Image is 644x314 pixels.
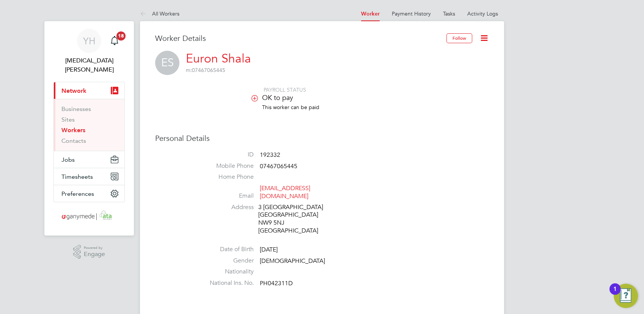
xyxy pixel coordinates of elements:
[155,133,489,143] h3: Personal Details
[54,168,124,185] button: Timesheets
[614,284,638,308] button: Open Resource Center, 1 new notification
[201,173,254,181] label: Home Phone
[54,151,124,168] button: Jobs
[155,51,179,75] span: ES
[260,280,293,287] span: PH042311D
[61,156,75,163] span: Jobs
[201,257,254,265] label: Gender
[61,127,85,134] a: Workers
[54,82,124,99] button: Network
[107,29,122,53] a: 18
[60,210,119,222] img: ganymedesolutions-logo-retina.png
[260,184,310,200] a: [EMAIL_ADDRESS][DOMAIN_NAME]
[61,87,86,94] span: Network
[186,67,225,73] span: 07467065445
[54,185,124,202] button: Preferences
[201,192,254,200] label: Email
[61,173,93,180] span: Timesheets
[260,257,325,265] span: [DEMOGRAPHIC_DATA]
[201,162,254,170] label: Mobile Phone
[186,51,251,66] a: Euron Shala
[83,36,96,46] span: YH
[53,56,125,74] span: Yasmin Hemati-Gilani
[84,251,105,258] span: Engage
[392,10,431,17] a: Payment History
[116,31,126,41] span: 18
[73,245,105,259] a: Powered byEngage
[61,116,75,123] a: Sites
[264,86,306,93] span: PAYROLL STATUS
[201,203,254,211] label: Address
[262,93,293,102] span: OK to pay
[201,245,254,253] label: Date of Birth
[186,67,192,73] span: m:
[443,10,455,17] a: Tasks
[201,279,254,287] label: National Ins. No.
[155,33,446,43] h3: Worker Details
[260,246,278,253] span: [DATE]
[258,203,330,235] div: 3 [GEOGRAPHIC_DATA] [GEOGRAPHIC_DATA] NW9 5NJ [GEOGRAPHIC_DATA]
[61,137,86,144] a: Contacts
[54,99,124,151] div: Network
[140,10,179,17] a: All Workers
[260,151,280,159] span: 192332
[201,268,254,276] label: Nationality
[201,151,254,159] label: ID
[446,33,472,43] button: Follow
[61,190,94,197] span: Preferences
[361,11,380,17] a: Worker
[53,29,125,74] a: YH[MEDICAL_DATA][PERSON_NAME]
[260,162,297,170] span: 07467065445
[613,289,617,299] div: 1
[84,245,105,251] span: Powered by
[53,210,125,222] a: Go to home page
[44,21,134,236] nav: Main navigation
[467,10,498,17] a: Activity Logs
[262,104,319,111] span: This worker can be paid
[61,105,91,112] a: Businesses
